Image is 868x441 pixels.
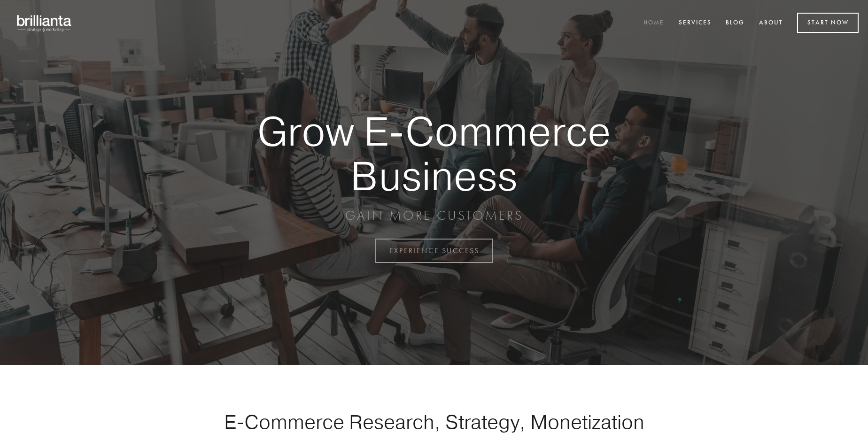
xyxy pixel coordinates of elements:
a: Blog [720,15,751,31]
a: Start Now [797,13,859,33]
a: About [753,15,789,31]
a: Home [637,15,670,31]
a: Services [673,15,718,31]
strong: Grow E-Commerce Business [225,109,643,198]
h1: E-Commerce Research, Strategy, Monetization [194,410,674,433]
a: EXPERIENCE SUCCESS [375,239,493,263]
img: brillianta - research, strategy, marketing [9,9,80,37]
p: GAIN MORE CUSTOMERS [225,207,643,224]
